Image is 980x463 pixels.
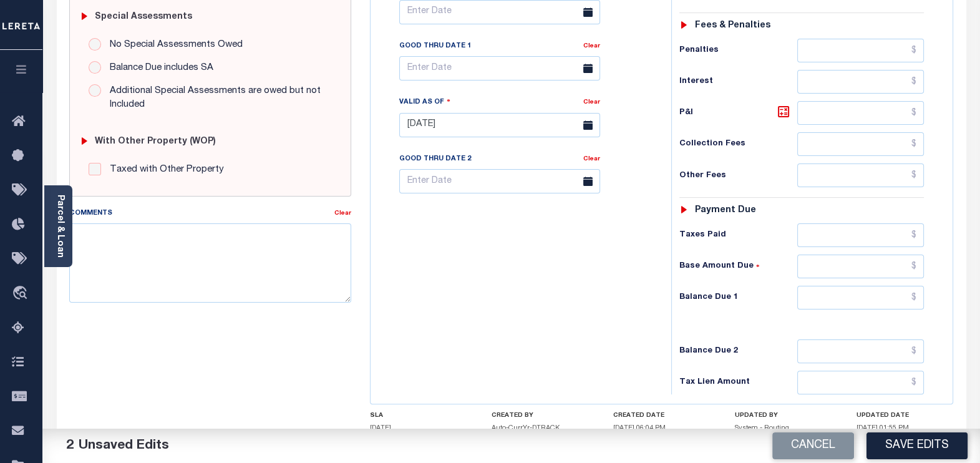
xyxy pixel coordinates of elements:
h5: System - Routing [735,424,832,432]
h6: Collection Fees [679,139,798,149]
h6: Special Assessments [95,12,192,22]
h5: [DATE] 01:55 PM [856,424,954,432]
h6: Base Amount Due [679,261,798,271]
input: $ [797,132,924,156]
h6: Taxes Paid [679,230,798,240]
input: $ [797,255,924,278]
h4: UPDATED BY [735,412,832,419]
input: $ [797,70,924,94]
h5: [DATE] 06:04 PM [613,424,711,432]
input: $ [797,339,924,363]
label: Valid as Of [399,96,450,108]
h6: Balance Due 1 [679,293,798,303]
input: $ [797,286,924,309]
input: $ [797,371,924,394]
a: Parcel & Loan [56,195,64,258]
h6: Penalties [679,46,798,56]
span: 2 [66,439,74,452]
label: Good Thru Date 1 [399,41,471,52]
label: No Special Assessments Owed [104,38,243,52]
h6: Balance Due 2 [679,346,798,356]
input: Enter Date [399,169,600,193]
h6: Fees & Penalties [694,21,770,31]
a: Clear [583,43,600,49]
input: Enter Date [399,56,600,80]
h6: P&I [679,104,798,122]
h4: SLA [370,412,467,419]
a: Clear [583,99,600,105]
label: Comments [69,208,112,219]
input: Enter Date [399,113,600,137]
h6: with Other Property (WOP) [95,137,216,147]
label: Good Thru Date 2 [399,154,471,165]
h5: Auto-CurrYr-DTRACK [492,424,589,432]
label: Additional Special Assessments are owed but not Included [104,84,332,112]
h4: CREATED BY [492,412,589,419]
h6: Payment due [694,205,755,216]
input: $ [797,223,924,247]
h6: Tax Lien Amount [679,378,798,387]
h6: Other Fees [679,171,798,181]
i: travel_explore [12,286,32,302]
h6: Interest [679,77,798,87]
label: Balance Due includes SA [104,61,213,76]
button: Save Edits [866,432,968,459]
h4: CREATED DATE [613,412,711,419]
input: $ [797,39,924,62]
span: Unsaved Edits [79,439,169,452]
h4: UPDATED DATE [856,412,954,419]
input: $ [797,163,924,187]
input: $ [797,101,924,125]
button: Cancel [772,432,854,459]
a: Clear [334,210,351,217]
label: Taxed with Other Property [104,163,224,177]
a: Clear [583,156,600,162]
span: [DATE] [370,425,391,432]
